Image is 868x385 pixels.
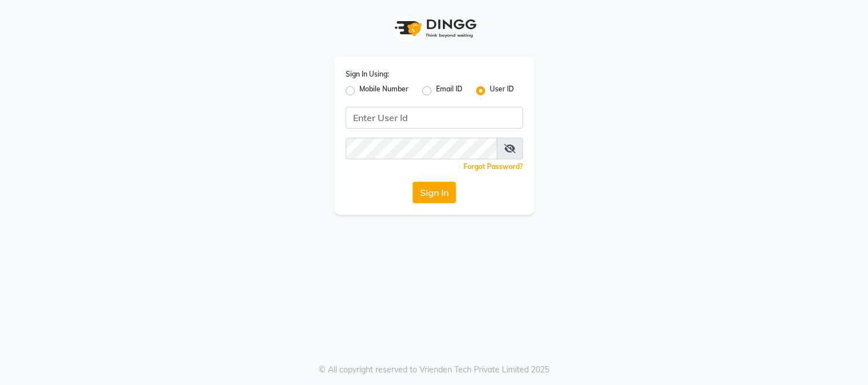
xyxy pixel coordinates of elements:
input: Username [346,107,523,129]
input: Username [346,138,497,159]
a: Forgot Password? [463,162,523,171]
label: User ID [490,84,514,98]
button: Sign In [413,182,456,203]
label: Mobile Number [359,84,409,98]
label: Sign In Using: [346,69,389,79]
label: Email ID [436,84,462,98]
img: logo1.svg [389,11,480,45]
